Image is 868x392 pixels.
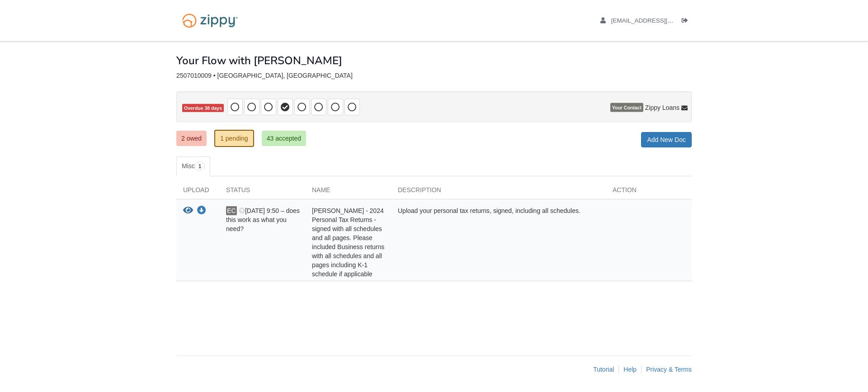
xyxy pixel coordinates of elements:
[182,104,224,113] span: Overdue 38 days
[262,131,306,146] a: 43 accepted
[611,17,715,24] span: taniajackson811@gmail.com
[641,132,692,147] a: Add New Doc
[214,130,254,147] a: 1 pending
[176,131,207,146] a: 2 owed
[176,185,219,199] div: Upload
[593,366,614,373] a: Tutorial
[176,156,210,176] a: Misc
[176,72,692,80] div: 2507010009 • [GEOGRAPHIC_DATA], [GEOGRAPHIC_DATA]
[312,207,384,278] span: [PERSON_NAME] - 2024 Personal Tax Returns - signed with all schedules and all pages. Please inclu...
[226,207,300,232] span: [DATE] 9:50 – does this work as what you need?
[305,185,391,199] div: Name
[606,185,692,199] div: Action
[391,185,606,199] div: Description
[226,206,237,215] span: EC
[646,366,692,373] a: Privacy & Terms
[197,208,206,215] a: Download Eric - 2024 Personal Tax Returns - signed with all schedules and all pages. Please inclu...
[600,17,715,26] a: edit profile
[195,162,205,171] span: 1
[219,185,305,199] div: Status
[176,55,342,66] h1: Your Flow with [PERSON_NAME]
[183,206,193,216] button: View Eric - 2024 Personal Tax Returns - signed with all schedules and all pages. Please included ...
[176,9,244,32] img: Logo
[623,366,637,373] a: Help
[391,206,606,279] div: Upload your personal tax returns, signed, including all schedules.
[645,103,679,112] span: Zippy Loans
[610,103,643,112] span: Your Contact
[682,17,692,26] a: Log out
